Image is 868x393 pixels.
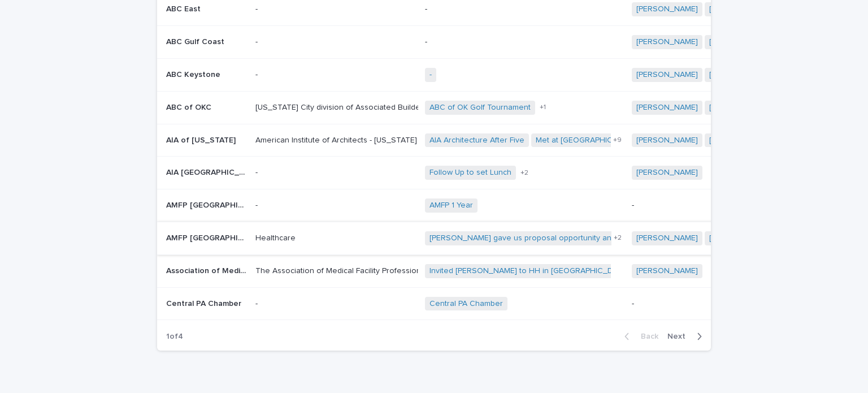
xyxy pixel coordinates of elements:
[429,103,531,113] a: ABC of OK Golf Tournament
[663,331,711,342] button: Next
[157,189,848,222] tr: AMFP [GEOGRAPHIC_DATA]AMFP [GEOGRAPHIC_DATA] - AMFP 1 Year -
[429,136,524,145] a: AIA Architecture After Five
[429,168,511,178] a: Follow Up to set Lunch
[615,331,663,342] button: Back
[157,222,848,254] tr: AMFP [GEOGRAPHIC_DATA]AMFP [GEOGRAPHIC_DATA] Healthcare [PERSON_NAME] gave us proposal opportunit...
[709,5,771,14] a: [PERSON_NAME]
[157,157,848,189] tr: AIA [GEOGRAPHIC_DATA]AIA [GEOGRAPHIC_DATA] - Follow Up to set Lunch +2[PERSON_NAME]
[157,124,848,157] tr: AIA of [US_STATE]AIA of [US_STATE] American Institute of Architects - [US_STATE] Chapter AIA [US_...
[255,168,258,178] div: -
[166,101,214,113] p: ABC of OKC
[166,198,249,210] p: AMFP Pittsburgh
[425,5,623,14] p: -
[157,58,848,91] tr: ABC KeystoneABC Keystone - - [PERSON_NAME] [PERSON_NAME] [PERSON_NAME] +2
[166,297,244,309] p: Central PA Chamber
[255,5,258,14] div: -
[632,299,830,309] p: -
[636,37,698,47] a: [PERSON_NAME]
[255,299,258,309] div: -
[709,136,835,145] a: [PERSON_NAME] [PERSON_NAME]
[157,323,192,351] p: 1 of 4
[255,103,416,113] div: [US_STATE] City division of Associated Builders and Contractors Associated Builders and Contracto...
[166,264,249,276] p: Association of Medical Facility Professionals
[634,332,658,340] span: Back
[425,37,623,47] p: -
[255,266,416,276] div: The Association of Medical Facility Professionals mission is to be the hub where healthcare-built...
[614,235,622,241] span: + 2
[166,68,223,80] p: ABC Keystone
[255,234,296,243] div: Healthcare
[520,170,528,176] span: + 2
[429,299,503,309] a: Central PA Chamber
[709,234,771,243] a: [PERSON_NAME]
[157,287,848,320] tr: Central PA ChamberCentral PA Chamber - Central PA Chamber -
[255,70,258,80] div: -
[166,166,249,178] p: AIA Tampa Bay
[636,168,698,178] a: [PERSON_NAME]
[613,137,622,144] span: + 9
[429,266,629,276] a: Invited [PERSON_NAME] to HH in [GEOGRAPHIC_DATA]
[709,103,771,113] a: [PERSON_NAME]
[536,136,639,145] a: Met at [GEOGRAPHIC_DATA]
[709,37,771,47] a: [PERSON_NAME]
[636,70,698,80] a: [PERSON_NAME]
[157,91,848,124] tr: ABC of OKCABC of OKC [US_STATE] City division of Associated Builders and Contractors Associated B...
[255,37,258,47] div: -
[429,70,432,80] a: -
[166,2,203,14] p: ABC East
[636,234,698,243] a: [PERSON_NAME]
[255,201,258,210] div: -
[429,201,473,210] a: AMFP 1 Year
[157,254,848,287] tr: Association of Medical Facility ProfessionalsAssociation of Medical Facility Professionals The As...
[255,136,416,145] div: American Institute of Architects - [US_STATE] Chapter AIA [US_STATE] – A Chapter of the American ...
[636,136,698,145] a: [PERSON_NAME]
[636,103,698,113] a: [PERSON_NAME]
[166,35,227,47] p: ABC Gulf Coast
[157,26,848,59] tr: ABC Gulf CoastABC Gulf Coast - -[PERSON_NAME] [PERSON_NAME]
[166,133,238,145] p: AIA of Oklahoma
[632,201,830,210] p: -
[667,332,692,340] span: Next
[166,231,249,243] p: AMFP Tampa Bay
[636,5,698,14] a: [PERSON_NAME]
[540,104,546,111] span: + 1
[709,70,771,80] a: [PERSON_NAME]
[636,266,698,276] a: [PERSON_NAME]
